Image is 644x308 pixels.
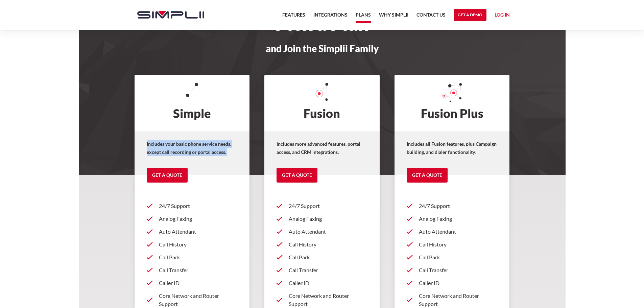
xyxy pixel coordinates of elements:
[159,202,238,210] p: 24/7 Support
[147,168,188,183] a: Get a Quote
[407,199,498,212] a: 24/7 Support
[264,75,380,132] h2: Fusion
[419,228,498,236] p: Auto Attendant
[407,168,448,183] a: Get a Quote
[289,228,367,236] p: Auto Attendant
[130,43,514,53] h3: and Join the Simplii Family
[419,202,498,210] p: 24/7 Support
[277,168,317,183] a: Get a Quote
[159,215,238,223] p: Analog Faxing
[159,266,238,274] p: Call Transfer
[147,199,238,212] a: 24/7 Support
[289,292,367,308] p: Core Network and Router Support
[289,279,367,287] p: Caller ID
[416,11,446,23] a: Contact US
[277,141,360,155] strong: Includes more advanced features, portal access, and CRM integrations.
[289,253,367,261] p: Call Park
[147,238,238,251] a: Call History
[159,228,238,236] p: Auto Attendant
[277,277,367,289] a: Caller ID
[289,240,367,248] p: Call History
[407,141,497,155] strong: Includes all Fusion features, plus Campaign building, and dialer functionality.
[289,215,367,223] p: Analog Faxing
[277,225,367,238] a: Auto Attendant
[147,212,238,225] a: Analog Faxing
[137,11,204,19] img: Simplii
[407,251,498,264] a: Call Park
[282,11,305,23] a: Features
[159,253,238,261] p: Call Park
[407,212,498,225] a: Analog Faxing
[313,11,348,23] a: Integrations
[159,279,238,287] p: Caller ID
[147,264,238,277] a: Call Transfer
[419,279,498,287] p: Caller ID
[289,266,367,274] p: Call Transfer
[454,9,486,21] a: Get a Demo
[379,11,408,23] a: Why Simplii
[159,292,238,308] p: Core Network and Router Support
[147,277,238,289] a: Caller ID
[147,140,238,156] p: Includes your basic phone service needs, except call recording or portal access.
[419,215,498,223] p: Analog Faxing
[495,11,510,21] a: Log in
[277,238,367,251] a: Call History
[277,251,367,264] a: Call Park
[419,266,498,274] p: Call Transfer
[407,277,498,289] a: Caller ID
[130,16,514,31] h1: Pick a Plan
[147,251,238,264] a: Call Park
[277,199,367,212] a: 24/7 Support
[289,202,367,210] p: 24/7 Support
[277,264,367,277] a: Call Transfer
[419,240,498,248] p: Call History
[159,240,238,248] p: Call History
[356,11,371,23] a: Plans
[407,225,498,238] a: Auto Attendant
[147,225,238,238] a: Auto Attendant
[419,253,498,261] p: Call Park
[419,292,498,308] p: Core Network and Router Support
[407,264,498,277] a: Call Transfer
[407,238,498,251] a: Call History
[395,75,510,132] h2: Fusion Plus
[277,212,367,225] a: Analog Faxing
[135,75,250,132] h2: Simple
